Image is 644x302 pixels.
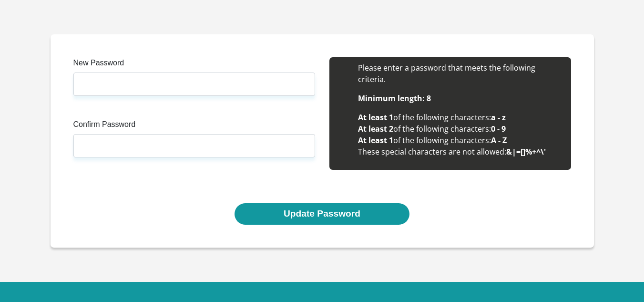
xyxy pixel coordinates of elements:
[73,57,315,73] label: New Password
[235,203,409,225] button: Update Password
[358,93,431,104] b: Minimum length: 8
[358,146,562,157] li: These special characters are not allowed:
[73,73,315,96] input: Enter new Password
[73,119,315,134] label: Confirm Password
[491,135,507,146] b: A - Z
[358,124,393,134] b: At least 2
[358,135,393,146] b: At least 1
[73,134,315,157] input: Confirm Password
[358,62,562,85] li: Please enter a password that meets the following criteria.
[491,124,506,134] b: 0 - 9
[358,135,562,146] li: of the following characters:
[358,123,562,135] li: of the following characters:
[358,112,393,123] b: At least 1
[491,112,506,123] b: a - z
[358,112,562,123] li: of the following characters:
[506,146,546,157] b: &|=[]%+^\'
